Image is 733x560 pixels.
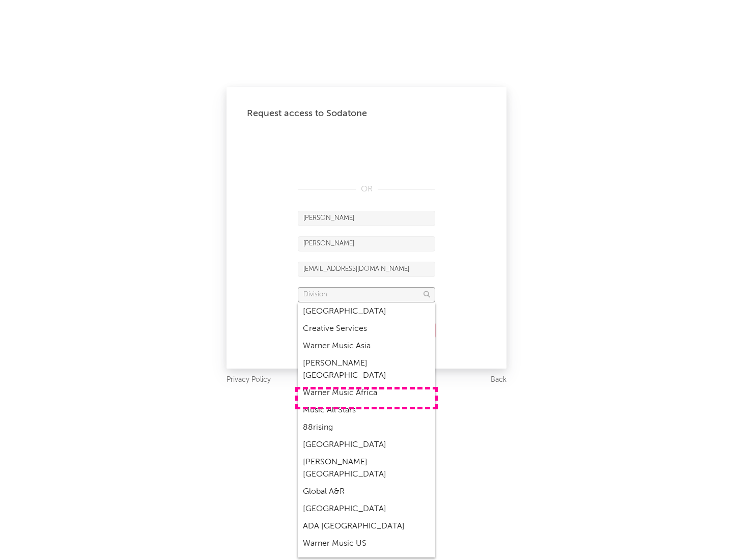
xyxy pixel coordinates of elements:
[298,287,435,302] input: Division
[298,384,435,402] div: Warner Music Africa
[298,211,435,226] input: First Name
[227,374,271,386] a: Privacy Policy
[298,320,435,338] div: Creative Services
[298,236,435,251] input: Last Name
[298,338,435,355] div: Warner Music Asia
[298,483,435,500] div: Global A&R
[298,402,435,419] div: Music All Stars
[298,262,435,277] input: Email
[298,436,435,454] div: [GEOGRAPHIC_DATA]
[298,500,435,518] div: [GEOGRAPHIC_DATA]
[247,107,486,120] div: Request access to Sodatone
[298,535,435,552] div: Warner Music US
[298,419,435,436] div: 88rising
[298,303,435,320] div: [GEOGRAPHIC_DATA]
[298,183,435,195] div: OR
[298,454,435,483] div: [PERSON_NAME] [GEOGRAPHIC_DATA]
[491,374,506,386] a: Back
[298,518,435,535] div: ADA [GEOGRAPHIC_DATA]
[298,355,435,384] div: [PERSON_NAME] [GEOGRAPHIC_DATA]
